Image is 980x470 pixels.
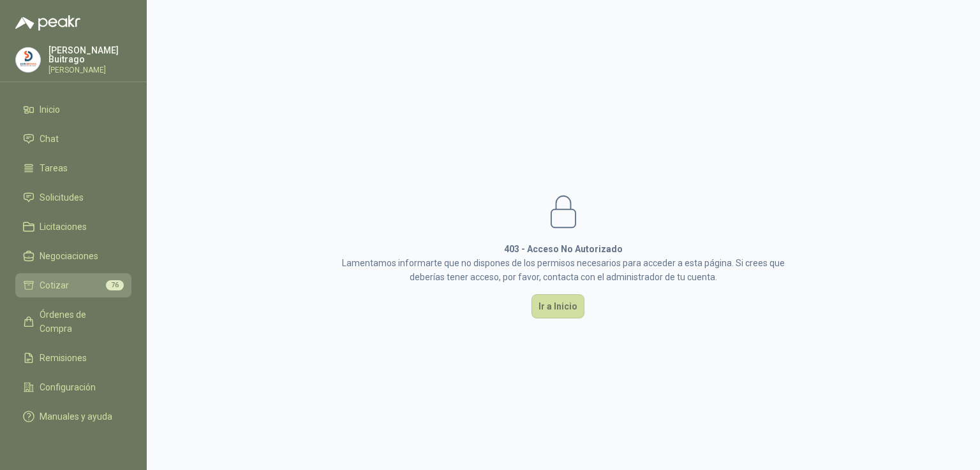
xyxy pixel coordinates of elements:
[15,346,131,370] a: Remisiones
[15,303,131,341] a: Órdenes de Compra
[15,97,131,122] a: Inicio
[40,190,84,204] span: Solicitudes
[40,308,119,336] span: Órdenes de Compra
[15,215,131,239] a: Licitaciones
[15,127,131,151] a: Chat
[40,351,87,365] span: Remisiones
[48,66,131,74] p: [PERSON_NAME]
[15,375,131,399] a: Configuración
[15,404,131,429] a: Manuales y ayuda
[40,249,98,263] span: Negociaciones
[106,280,124,290] span: 76
[15,273,131,297] a: Cotizar76
[40,409,112,424] span: Manuales y ayuda
[48,46,131,64] p: [PERSON_NAME] Buitrago
[15,156,131,180] a: Tareas
[341,242,786,256] h1: 403 - Acceso No Autorizado
[15,185,131,210] a: Solicitudes
[15,15,80,31] img: Logo peakr
[15,244,131,268] a: Negociaciones
[40,278,69,292] span: Cotizar
[341,256,786,284] p: Lamentamos informarte que no dispones de los permisos necesarios para acceder a esta página. Si c...
[40,161,68,175] span: Tareas
[40,220,87,234] span: Licitaciones
[40,380,96,394] span: Configuración
[16,48,40,72] img: Company Logo
[40,132,59,146] span: Chat
[531,294,584,318] button: Ir a Inicio
[40,103,60,117] span: Inicio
